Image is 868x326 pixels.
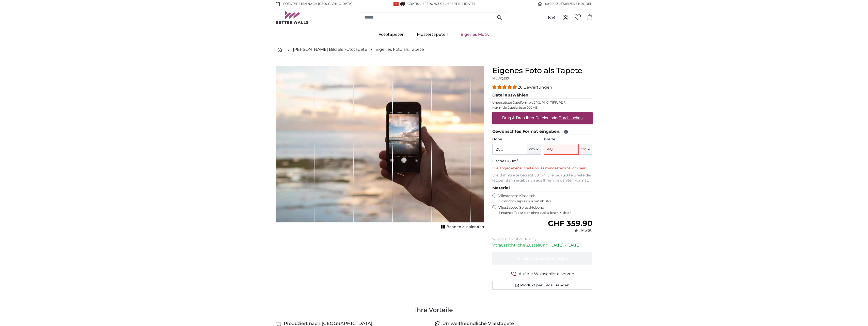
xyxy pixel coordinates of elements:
[492,92,593,99] legend: Datei auswählen
[492,76,509,80] span: Nr. WQ553
[447,224,484,230] span: Bahnen ausblenden
[407,2,439,6] span: GRATIS Lieferung!
[559,116,582,120] u: Durchsuchen
[492,106,593,110] p: Maximale Dateigrösse 200MB.
[498,199,588,203] span: Klassisches Tapezieren mit Kleister
[492,159,593,164] p: Fläche:
[492,271,593,277] button: Auf die Wunschliste setzen
[500,113,585,123] label: Drag & Drop Ihrer Dateien oder
[293,46,367,53] a: [PERSON_NAME] Bild als Fototapete
[283,2,352,6] span: Fototapeten nach [GEOGRAPHIC_DATA]
[439,223,484,231] button: Bahnen ausblenden
[492,252,593,265] button: In den Warenkorb legen
[492,281,593,290] button: Produkt per E-Mail senden
[544,137,592,142] label: Breite
[492,101,593,105] p: Unterstützte Dateiformate JPG, PNG, TIFF, PDF.
[498,193,588,203] label: Vliestapete Klassisch
[498,211,593,215] span: Einfaches Tapezieren ohne zusätzlichen Kleister
[518,85,552,90] span: 26 Bewertungen
[492,242,593,248] p: Voraussichtliche Zustellung: [DATE] - [DATE]
[579,144,592,155] button: cm
[276,66,484,231] div: 1 of 1
[440,2,475,6] span: Geliefert bis [DATE]
[492,85,518,90] span: 4.54 stars
[519,271,574,277] span: Auf die Wunschliste setzen
[581,147,587,152] span: cm
[498,205,593,215] label: Vliestapete Selbstklebend
[454,28,496,41] a: Eigenes Motiv
[527,144,541,155] button: cm
[375,46,424,53] a: Eigenes Foto als Tapete
[545,2,593,6] span: 60'000 ZUFRIEDENE KUNDEN
[548,219,592,228] span: CHF 359.90
[276,11,309,24] img: Betterwalls
[516,256,568,261] span: In den Warenkorb legen
[372,28,411,41] a: Fototapeten
[505,159,518,163] span: 0.80m²
[411,28,454,41] a: Mustertapeten
[492,173,593,183] p: Die Bahnbreite beträgt 50 cm. Die bedruckte Breite der letzten Bahn ergibt sich aus Ihrem gewählt...
[492,237,593,241] p: Versand mit PostPac Priority
[548,228,592,233] div: inkl. MwSt.
[529,147,535,152] span: cm
[492,66,593,75] h1: Eigenes Foto als Tapete
[393,2,399,6] img: Schweiz
[276,41,593,58] nav: breadcrumbs
[492,185,593,191] legend: Material
[492,128,593,135] legend: Gewünschtes Format eingeben:
[492,137,541,142] label: Höhe
[276,306,593,314] h3: Ihre Vorteile
[439,2,475,6] span: -
[492,166,593,171] p: Die angegebene Breite muss mindestens 50 cm sein.
[544,13,559,22] button: (de)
